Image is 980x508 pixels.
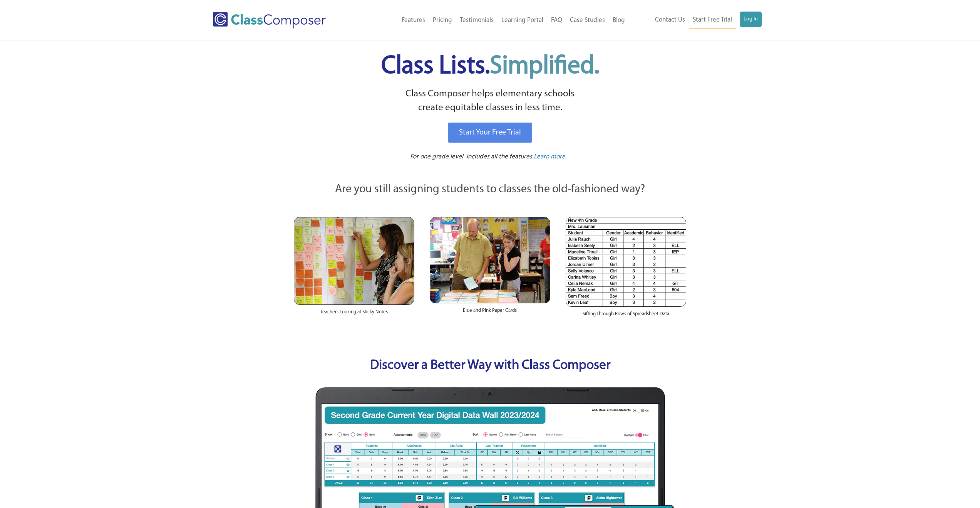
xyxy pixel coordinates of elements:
a: Log In [740,12,762,27]
span: Simplified. [490,54,599,79]
div: Teachers Looking at Sticky Notes [294,305,414,323]
img: Teachers Looking at Sticky Notes [294,217,414,305]
a: Contact Us [651,12,689,29]
p: Class Composer helps elementary schools create equitable classes in less time. [293,87,688,115]
a: Learning Portal [498,12,547,29]
img: Spreadsheets [566,217,686,307]
a: Pricing [429,12,456,29]
span: For one grade level. Includes all the features. [410,153,534,160]
a: Features [398,12,429,29]
p: Are you still assigning students to classes the old-fashioned way? [294,181,687,198]
a: Blog [609,12,629,29]
a: Start Your Free Trial [448,123,532,143]
p: Discover a Better Way with Class Composer [286,356,694,376]
nav: Header Menu [357,12,629,29]
a: Testimonials [456,12,498,29]
span: Class Lists. [381,54,599,79]
a: Case Studies [566,12,609,29]
img: Blue and Pink Paper Cards [430,217,550,303]
a: FAQ [547,12,566,29]
img: Class Composer [213,12,326,29]
a: Learn more. [534,152,567,162]
span: Learn more. [534,153,567,160]
div: Blue and Pink Paper Cards [430,303,550,322]
div: Sifting Through Rows of Spreadsheet Data [566,307,686,325]
a: Start Free Trial [689,12,736,29]
span: Start Your Free Trial [459,129,521,136]
nav: Header Menu [629,12,762,29]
